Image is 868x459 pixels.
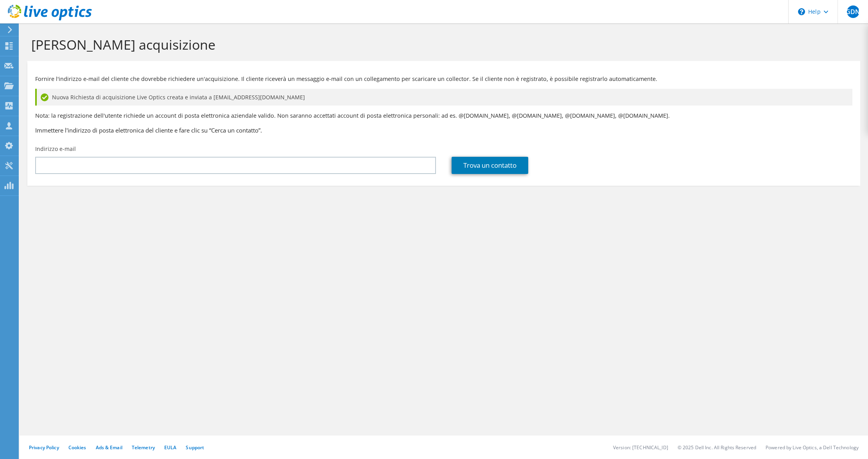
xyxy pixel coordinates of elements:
[29,444,59,451] a: Privacy Policy
[96,444,122,451] a: Ads & Email
[35,111,852,120] p: Nota: la registrazione dell'utente richiede un account di posta elettronica aziendale valido. Non...
[613,444,668,451] li: Version: [TECHNICAL_ID]
[164,444,176,451] a: EULA
[31,36,852,53] h1: [PERSON_NAME] acquisizione
[847,5,859,18] span: GDN
[798,8,805,15] svg: \n
[35,126,852,134] h3: Immettere l'indirizzo di posta elettronica del cliente e fare clic su “Cerca un contatto”.
[186,444,204,451] a: Support
[132,444,155,451] a: Telemetry
[35,75,852,83] p: Fornire l'indirizzo e-mail del cliente che dovrebbe richiedere un'acquisizione. Il cliente riceve...
[68,444,86,451] a: Cookies
[766,444,859,451] li: Powered by Live Optics, a Dell Technology
[35,145,76,153] label: Indirizzo e-mail
[678,444,756,451] li: © 2025 Dell Inc. All Rights Reserved
[452,157,528,174] a: Trova un contatto
[52,93,305,102] span: Nuova Richiesta di acquisizione Live Optics creata e inviata a [EMAIL_ADDRESS][DOMAIN_NAME]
